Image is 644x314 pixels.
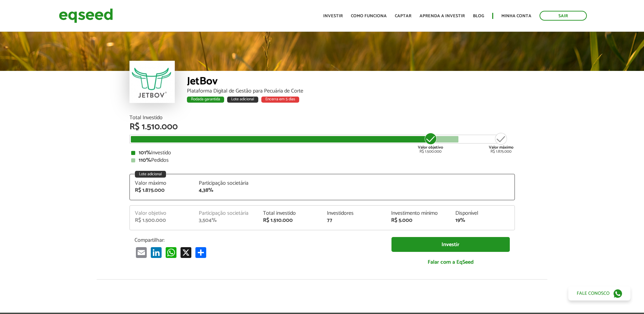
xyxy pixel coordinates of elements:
[135,188,189,193] div: R$ 1.875.000
[131,150,513,156] div: Investido
[489,144,514,151] strong: Valor máximo
[199,218,253,223] div: 3,504%
[135,171,166,178] div: Lote adicional
[135,181,189,186] div: Valor máximo
[129,123,515,131] div: R$ 1.510.000
[139,156,151,165] strong: 110%
[187,97,224,103] div: Rodada garantida
[194,247,208,258] a: Compartilhar
[327,218,381,223] div: 77
[139,148,151,157] strong: 101%
[391,237,510,252] a: Investir
[455,218,509,223] div: 19%
[135,218,189,223] div: R$ 1.500.000
[135,237,381,243] p: Compartilhar:
[418,144,443,151] strong: Valor objetivo
[327,211,381,216] div: Investidores
[395,14,411,18] a: Captar
[227,97,258,103] div: Lote adicional
[418,132,443,154] div: R$ 1.500.000
[187,76,515,88] div: JetBov
[199,211,253,216] div: Participação societária
[59,7,113,25] img: EqSeed
[263,218,317,223] div: R$ 1.510.000
[261,97,299,103] div: Encerra em 5 dias
[391,218,445,223] div: R$ 5.000
[149,247,163,258] a: LinkedIn
[420,14,465,18] a: Aprenda a investir
[540,11,587,21] a: Sair
[391,211,445,216] div: Investimento mínimo
[391,255,510,269] a: Falar com a EqSeed
[568,286,630,300] a: Fale conosco
[473,14,484,18] a: Blog
[323,14,343,18] a: Investir
[455,211,509,216] div: Disponível
[199,181,253,186] div: Participação societária
[131,158,513,163] div: Pedidos
[489,132,514,154] div: R$ 1.875.000
[135,247,148,258] a: Email
[199,188,253,193] div: 4,38%
[501,14,531,18] a: Minha conta
[179,247,193,258] a: X
[263,211,317,216] div: Total investido
[164,247,178,258] a: WhatsApp
[129,115,515,121] div: Total Investido
[135,211,189,216] div: Valor objetivo
[187,88,515,94] div: Plataforma Digital de Gestão para Pecuária de Corte
[351,14,387,18] a: Como funciona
